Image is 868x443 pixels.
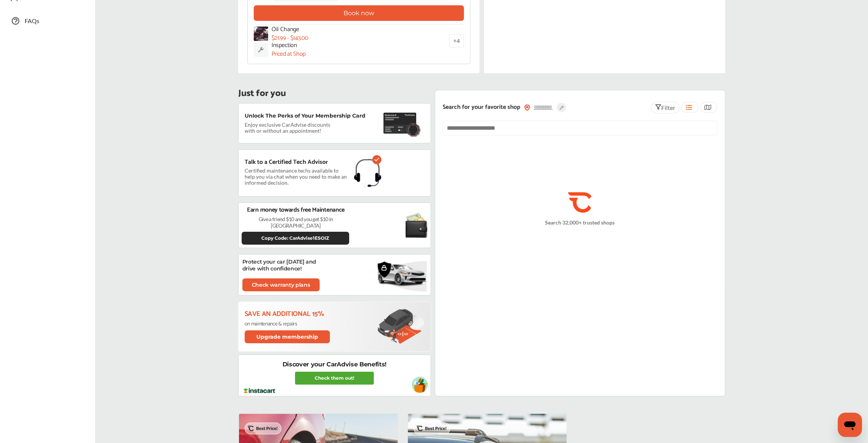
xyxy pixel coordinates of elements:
p: Protect your car [DATE] and drive with confidence! [242,258,326,272]
img: badge.f18848ea.svg [406,122,421,137]
img: lock-icon.a4a4a2b2.svg [381,265,387,271]
p: Save an additional 15% [245,310,331,318]
img: headphones.1b115f31.svg [354,159,381,187]
p: $21.99 - $143.00 [272,35,308,42]
button: Copy Code: CarAdvise1ESOIZ [242,232,349,245]
span: Filter [661,104,675,111]
img: vehicle.3f86c5e7.svg [377,263,427,287]
p: Enjoy exclusive CarAdvise discounts with or without an appointment! [245,122,336,134]
p: Discover your CarAdvise Benefits! [283,360,387,369]
img: update-membership.81812027.svg [378,309,425,344]
a: FAQs [7,11,87,31]
p: Certified maintenance techs available to help you via chat when you need to make an informed deci... [245,169,348,185]
img: warranty.a715e77d.svg [377,261,391,278]
p: Unlock The Perks of Your Membership Card [245,113,365,119]
p: Earn money towards free Maintenance [247,206,345,214]
p: Talk to a Certified Tech Advisor [245,159,328,166]
p: Inspection [272,42,355,49]
p: Search for your favorite shop [443,104,520,111]
img: instacart-logo.217963cc.svg [243,388,276,393]
img: location_vector_orange.38f05af8.svg [524,104,530,111]
img: oil-change-thumb.jpg [254,27,268,41]
p: Give a friend $10 and you get $10 in [GEOGRAPHIC_DATA] [242,216,350,229]
a: Check them out! [295,372,374,385]
button: Book now [254,5,464,21]
img: check-icon.521c8815.svg [372,155,381,164]
p: Search 32,000+ trusted shops [545,219,615,226]
p: on maintenance & repairs [245,321,331,327]
p: Oil Change [272,26,355,33]
div: + 4 [449,34,464,48]
span: FAQs [25,17,39,27]
img: border-line.da1032d4.svg [254,24,464,25]
p: Just for you [238,90,286,97]
p: Priced at Shop [272,50,306,58]
img: default_wrench_icon.d1a43860.svg [254,42,268,57]
a: Check warranty plans [242,278,320,291]
img: maintenance-card.27cfeff5.svg [383,113,417,134]
img: bg-ellipse.2da0866b.svg [386,261,427,292]
iframe: Button to launch messaging window [838,413,862,437]
button: Upgrade membership [245,330,330,343]
img: instacart-vehicle.0979a191.svg [412,377,428,393]
img: black-wallet.e93b9b5d.svg [405,212,428,238]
